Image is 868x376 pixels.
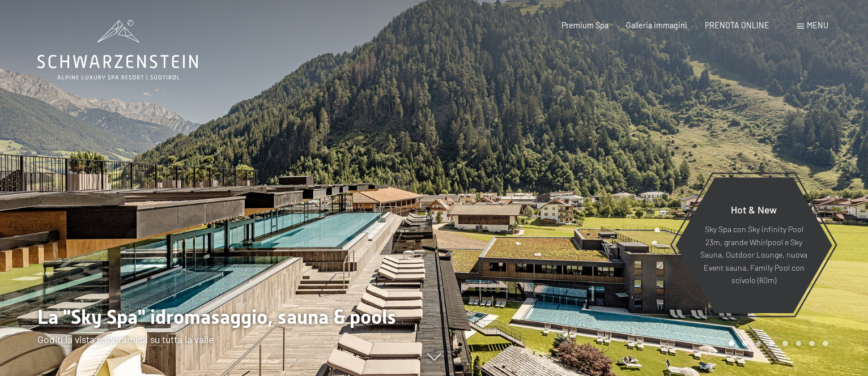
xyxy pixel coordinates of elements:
div: Carousel Page 3 [756,341,761,347]
div: Carousel Page 6 [796,341,802,347]
span: Hot & New [731,203,777,216]
div: Carousel Page 8 [823,341,828,347]
div: Carousel Page 5 [782,341,788,347]
a: PRENOTA ONLINE [705,20,769,30]
div: Carousel Page 7 [809,341,815,347]
a: Hot & New Sky Spa con Sky infinity Pool 23m, grande Whirlpool e Sky Sauna, Outdoor Lounge, nuova ... [675,177,833,314]
div: Carousel Pagination [725,341,828,347]
div: Carousel Page 4 [769,341,775,347]
p: Sky Spa con Sky infinity Pool 23m, grande Whirlpool e Sky Sauna, Outdoor Lounge, nuova Event saun... [700,223,808,287]
a: Galleria immagini [626,20,687,30]
div: Carousel Page 2 [742,341,748,347]
span: Menu [807,20,828,30]
div: Carousel Page 1 (Current Slide) [729,341,734,347]
a: Premium Spa [561,20,609,30]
